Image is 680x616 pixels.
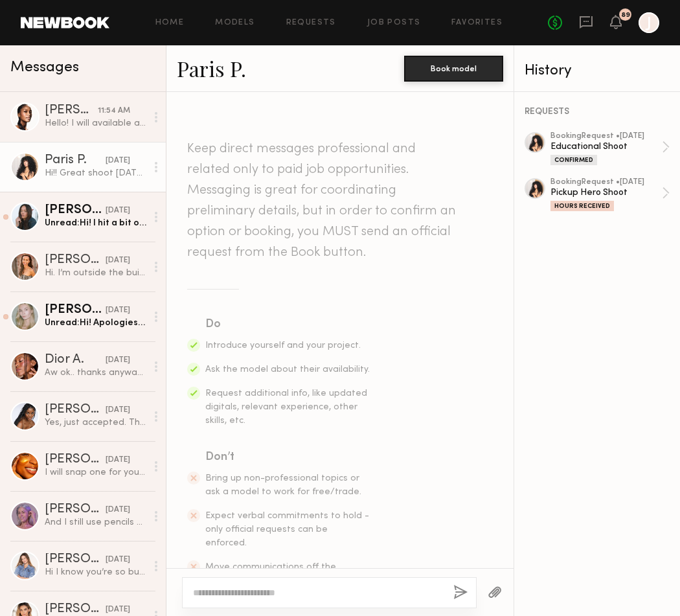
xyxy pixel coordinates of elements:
div: [DATE] [106,155,130,167]
div: [PERSON_NAME] [45,503,106,516]
div: [PERSON_NAME] [45,204,106,217]
div: And I still use pencils everyday:/ [45,516,146,529]
a: bookingRequest •[DATE]Educational ShootConfirmed [550,132,670,165]
div: Hello! I will available after the 25th [45,117,146,130]
div: Do [205,315,371,334]
div: [DATE] [106,404,130,416]
a: Requests [286,19,336,27]
div: Educational Shoot [550,141,662,153]
div: [PERSON_NAME] [45,254,106,267]
span: Introduce yourself and your project. [205,341,361,350]
div: Hi I know you’re so busy with everything. I would love to get some of the editorial images we sho... [45,566,146,578]
div: Unread: Hi! I hit a bit of traffic on the 405. ETA is 3:15 [45,217,146,229]
div: Don’t [205,448,371,466]
div: [DATE] [106,504,130,516]
a: bookingRequest •[DATE]Pickup Hero ShootHours Received [550,178,670,211]
div: booking Request • [DATE] [550,178,662,187]
div: Hi. I’m outside the building trying to figure out where to meet you. [45,267,146,279]
div: [PERSON_NAME] [45,104,98,117]
span: Request additional info, like updated digitals, relevant experience, other skills, etc. [205,389,367,425]
div: Yes, just accepted. Thank you! [45,416,146,429]
a: Models [215,19,255,27]
div: [PERSON_NAME] [PERSON_NAME] [45,603,106,616]
div: [PERSON_NAME] [45,404,106,416]
span: Bring up non-professional topics or ask a model to work for free/trade. [205,474,361,496]
div: [PERSON_NAME] [45,453,106,466]
div: Confirmed [550,155,597,165]
span: Ask the model about their availability. [205,365,370,374]
div: REQUESTS [525,108,670,117]
a: Job Posts [367,19,421,27]
div: [DATE] [106,255,130,267]
a: Paris P. [177,54,246,82]
div: [DATE] [106,354,130,367]
a: Favorites [451,19,503,27]
div: [PERSON_NAME] [45,553,106,566]
div: [DATE] [106,205,130,217]
a: Home [155,19,185,27]
a: J [639,12,659,33]
span: Expect verbal commitments to hold - only official requests can be enforced. [205,512,369,547]
div: [DATE] [106,604,130,616]
div: [DATE] [106,454,130,466]
div: 89 [621,12,630,19]
span: Move communications off the platform. [205,563,336,585]
div: [PERSON_NAME] [45,304,106,317]
div: [DATE] [106,304,130,317]
div: Hi!! Great shoot [DATE], looking forward to next week! I just clocked in the hours [DATE] and my ... [45,167,146,179]
div: I will snap one for you [DATE] as well. [45,466,146,479]
div: [DATE] [106,554,130,566]
a: Book model [404,62,503,73]
div: Unread: Hi! Apologies, but the validation didn’t work. I guess I have parked at the wrong parking... [45,317,146,329]
div: Hours Received [550,201,614,211]
button: Book model [404,56,503,82]
div: Pickup Hero Shoot [550,187,662,199]
header: Keep direct messages professional and related only to paid job opportunities. Messaging is great ... [187,139,459,263]
div: Dior A. [45,354,106,367]
div: booking Request • [DATE] [550,132,662,141]
div: Aw ok.. thanks anyways. I hope to work with you soon 🦋 [45,367,146,379]
div: History [525,63,670,78]
div: 11:54 AM [98,105,130,117]
span: Messages [10,60,79,75]
div: Paris P. [45,154,106,167]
